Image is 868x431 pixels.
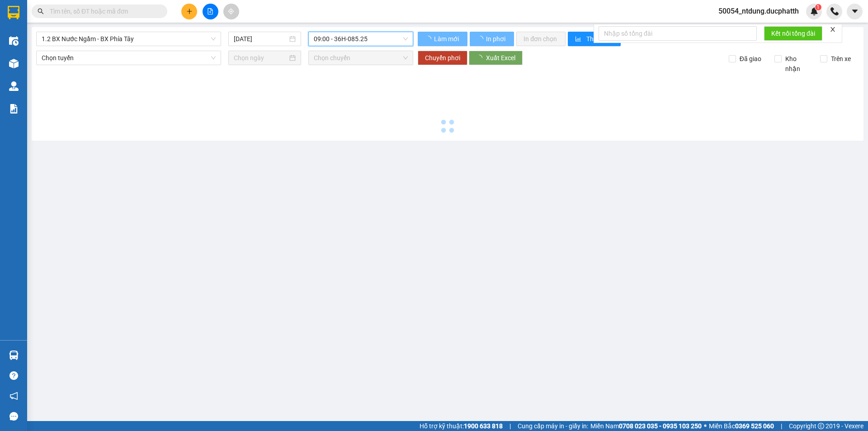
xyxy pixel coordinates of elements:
span: message [9,412,18,421]
button: file-add [203,4,218,19]
button: In đơn chọn [516,32,566,46]
span: Miền Nam [590,421,702,431]
span: Đã giao [736,54,765,64]
span: Kho nhận [782,54,813,74]
img: phone-icon [830,7,839,15]
span: Chọn chuyến [314,51,408,65]
span: 1.2 BX Nước Ngầm - BX Phía Tây [42,32,216,46]
span: Kết nối tổng đài [771,28,815,38]
button: aim [223,4,239,19]
input: Tìm tên, số ĐT hoặc mã đơn [50,6,156,16]
button: caret-down [847,4,863,19]
button: Làm mới [418,32,467,46]
span: loading [425,36,433,42]
span: search [38,8,44,14]
span: Chọn tuyến [42,51,216,65]
input: 13/10/2025 [234,34,288,44]
img: warehouse-icon [9,81,19,91]
img: solution-icon [9,104,19,114]
button: plus [181,4,197,19]
span: Hỗ trợ kỹ thuật: [420,421,503,431]
span: Trên xe [827,54,854,64]
span: Miền Bắc [709,421,774,431]
span: bar-chart [575,36,583,43]
span: caret-down [851,7,859,15]
span: close [830,26,836,33]
span: | [781,421,782,431]
span: Làm mới [434,34,460,44]
span: Cung cấp máy in - giấy in: [518,421,588,431]
span: | [509,421,511,431]
span: In phơi [486,34,507,44]
span: question-circle [9,371,18,380]
img: warehouse-icon [9,59,19,68]
span: Thống kê [586,34,613,44]
span: ⚪️ [704,424,707,428]
button: Kết nối tổng đài [764,26,822,41]
button: Chuyển phơi [418,51,467,65]
span: 50054_ntdung.ducphatth [711,5,806,17]
span: copyright [818,423,824,429]
span: loading [477,36,485,42]
button: In phơi [470,32,514,46]
input: Nhập số tổng đài [599,26,757,41]
button: Xuất Excel [469,51,523,65]
input: Chọn ngày [234,53,288,63]
img: warehouse-icon [9,36,19,46]
strong: 0369 525 060 [735,422,774,430]
strong: 0708 023 035 - 0935 103 250 [619,422,702,430]
span: notification [9,392,18,400]
sup: 1 [815,4,821,10]
span: file-add [207,8,213,14]
span: 09:00 - 36H-085.25 [314,32,408,46]
span: aim [228,8,234,14]
button: bar-chartThống kê [568,32,621,46]
span: 1 [816,4,820,10]
img: icon-new-feature [810,7,818,15]
img: logo-vxr [8,6,19,19]
img: warehouse-icon [9,350,19,360]
span: plus [186,8,193,14]
strong: 1900 633 818 [464,422,503,430]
